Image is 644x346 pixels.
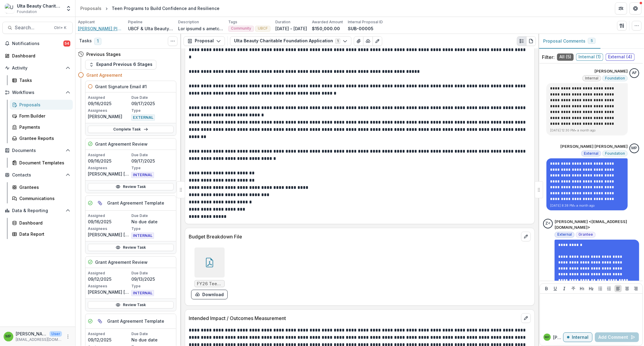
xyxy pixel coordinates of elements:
button: Proposal [184,36,225,46]
button: Italicize [561,285,568,292]
p: 09/17/2025 [131,158,174,164]
span: Community [231,26,251,31]
span: Foundation [605,151,625,156]
p: [DATE] - [DATE] [275,25,307,32]
p: 09/12/2025 [88,276,130,282]
div: Allyson Fane [632,71,637,75]
p: $150,000.00 [312,25,340,32]
a: Proposals [10,100,73,110]
div: Ctrl + K [53,24,68,31]
span: 5 [591,39,593,43]
p: No due date [131,218,174,225]
p: 09/16/2025 [88,218,130,225]
p: [PERSON_NAME] [PERSON_NAME] [88,231,130,238]
button: Toggle View Cancelled Tasks [168,36,178,46]
p: Tags [228,19,237,25]
button: Align Right [632,285,639,292]
button: Bullet List [597,285,604,292]
p: 09/13/2025 [131,276,174,282]
p: [EMAIL_ADDRESS][DOMAIN_NAME] [16,337,62,342]
button: Heading 1 [578,285,586,292]
button: Bold [543,285,550,292]
button: Expand Previous 6 Stages [85,60,156,70]
p: UBCF & Ulta Beauty Grant Workflow [128,25,173,32]
button: Open entity switcher [64,2,73,15]
button: Open Documents [2,146,73,155]
img: Ulta Beauty Charitable Foundation [5,4,14,13]
button: Open Workflows [2,88,73,97]
a: Payments [10,122,73,132]
button: edit [521,232,531,241]
p: [PERSON_NAME] [88,113,130,120]
p: [PERSON_NAME] [594,68,628,74]
div: Dashboard [12,53,68,59]
span: External [557,232,572,237]
a: Dashboard [2,51,73,61]
button: download-form-response [191,290,228,299]
a: Form Builder [10,111,73,121]
p: Assigned [88,213,130,218]
p: 09/12/2025 [88,337,130,343]
p: Assigned [88,270,130,276]
p: Lor ipsumd s ametcon, adi Elits Doeiusmodte inc utlabor etdolo magnaali enimadm ven quisno ex ull... [178,25,223,32]
p: [DATE] 8:38 PM • a month ago [550,203,624,208]
a: Review Task [88,244,174,251]
span: External [584,151,598,156]
button: Ulta Beauty Charitable Foundation Application1 [230,36,351,46]
span: INTERNAL [131,233,154,239]
div: FY26 Teen Programs Budget - revised.pdfdownload-form-response [191,247,228,299]
p: [PERSON_NAME] [PERSON_NAME] [88,171,130,177]
p: Assigned [88,95,130,100]
p: [PERSON_NAME] [PERSON_NAME] [88,289,130,295]
button: Partners [615,2,627,15]
span: Search... [15,25,50,31]
span: Activity [12,66,63,71]
p: Duration [275,19,290,25]
p: 09/16/2025 [88,158,130,164]
button: Underline [552,285,559,292]
p: Type [131,165,174,171]
p: Assignees [88,283,130,289]
button: Get Help [630,2,642,15]
a: Dashboard [10,218,73,228]
span: Workflows [12,90,63,95]
p: 09/17/2025 [131,100,174,107]
p: Assigned [88,331,130,337]
div: Grantees [19,184,68,190]
span: External ( 4 ) [606,53,635,61]
span: 1 [94,38,101,45]
button: Proposal Comments [538,34,601,49]
div: Dashboard [19,220,68,226]
div: Marisch Perera [6,335,11,338]
div: Proposals [80,5,101,11]
div: Payments [19,124,68,130]
span: Contacts [12,173,63,178]
button: Plaintext view [517,36,527,46]
p: Due Date [131,331,174,337]
p: Internal [572,335,588,340]
p: Assignees [88,108,130,113]
button: Open Data & Reporting [2,206,73,215]
span: EXTERNAL [131,115,155,121]
p: 09/16/2025 [88,100,130,107]
button: PDF view [526,36,536,46]
h5: Grant Agreement Template [107,200,164,206]
p: [PERSON_NAME] [PERSON_NAME] [560,144,628,150]
button: Open Activity [2,63,73,73]
button: Edit as form [373,36,382,46]
p: [PERSON_NAME] [PERSON_NAME] [16,331,47,337]
div: Teen Programs to Build Confidence and Resilience [112,5,219,11]
span: Internal [585,76,598,80]
div: Data Report [19,231,68,237]
span: Data & Reporting [12,208,63,213]
h5: Grant Agreement Review [95,141,148,147]
a: Communications [10,193,73,203]
button: Heading 2 [588,285,595,292]
a: Grantee Reports [10,133,73,143]
p: Due Date [131,152,174,158]
p: Due Date [131,95,174,100]
p: Due Date [131,270,174,276]
p: Internal Proposal ID [348,19,383,25]
h4: Previous Stages [86,51,121,57]
div: Grantee Reports [19,135,68,141]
